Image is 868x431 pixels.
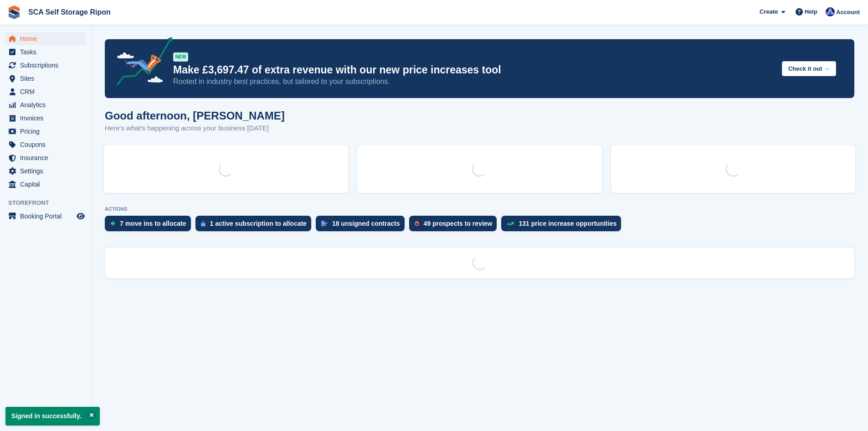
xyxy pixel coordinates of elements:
[782,61,836,76] button: Check it out →
[5,151,86,164] a: menu
[20,151,75,164] span: Insurance
[415,221,419,226] img: prospect-51fa495bee0391a8d652442698ab0144808aea92771e9ea1ae160a38d050c398.svg
[5,210,86,223] a: menu
[105,206,854,212] p: ACTIONS
[5,59,86,72] a: menu
[409,216,502,236] a: 49 prospects to review
[20,178,75,191] span: Capital
[5,32,86,45] a: menu
[20,165,75,177] span: Settings
[507,222,514,226] img: price_increase_opportunities-93ffe204e8149a01c8c9dc8f82e8f89637d9d84a8eef4429ea346261dce0b2c0.svg
[25,5,114,20] a: SCA Self Storage Ripon
[760,7,778,16] span: Create
[836,8,860,17] span: Account
[20,99,75,111] span: Analytics
[332,220,400,227] div: 18 unsigned contracts
[105,216,195,236] a: 7 move ins to allocate
[210,220,307,227] div: 1 active subscription to allocate
[20,46,75,58] span: Tasks
[519,220,616,227] div: 131 price increase opportunities
[20,85,75,98] span: CRM
[20,112,75,125] span: Invoices
[5,46,86,58] a: menu
[20,32,75,45] span: Home
[105,109,285,122] h1: Good afternoon, [PERSON_NAME]
[20,125,75,138] span: Pricing
[20,59,75,72] span: Subscriptions
[109,37,173,89] img: price-adjustments-announcement-icon-8257ccfd72463d97f412b2fc003d46551f7dbcb40ab6d574587a9cd5c0d94...
[5,85,86,98] a: menu
[201,221,205,227] img: active_subscription_to_allocate_icon-d502201f5373d7db506a760aba3b589e785aa758c864c3986d89f69b8ff3...
[20,210,75,223] span: Booking Portal
[173,52,188,62] div: NEW
[110,221,115,226] img: move_ins_to_allocate_icon-fdf77a2bb77ea45bf5b3d319d69a93e2d87916cf1d5bf7949dd705db3b84f3ca.svg
[5,72,86,85] a: menu
[173,63,775,77] p: Make £3,697.47 of extra revenue with our new price increases tool
[7,5,21,19] img: stora-icon-8386f47178a22dfd0bd8f6a31ec36ba5ce8667c1dd55bd0f319d3a0aa187defe.svg
[120,220,186,227] div: 7 move ins to allocate
[424,220,493,227] div: 49 prospects to review
[195,216,316,236] a: 1 active subscription to allocate
[5,99,86,111] a: menu
[8,198,91,208] span: Storefront
[826,7,835,16] img: Sarah Race
[316,216,409,236] a: 18 unsigned contracts
[5,125,86,138] a: menu
[805,7,817,16] span: Help
[173,77,775,87] p: Rooted in industry best practices, but tailored to your subscriptions.
[20,72,75,85] span: Sites
[105,123,285,134] p: Here's what's happening across your business [DATE]
[5,165,86,177] a: menu
[501,216,626,236] a: 131 price increase opportunities
[5,138,86,151] a: menu
[5,178,86,191] a: menu
[321,221,328,226] img: contract_signature_icon-13c848040528278c33f63329250d36e43548de30e8caae1d1a13099fd9432cc5.svg
[5,112,86,125] a: menu
[75,211,86,222] a: Preview store
[5,407,100,426] p: Signed in successfully.
[20,138,75,151] span: Coupons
